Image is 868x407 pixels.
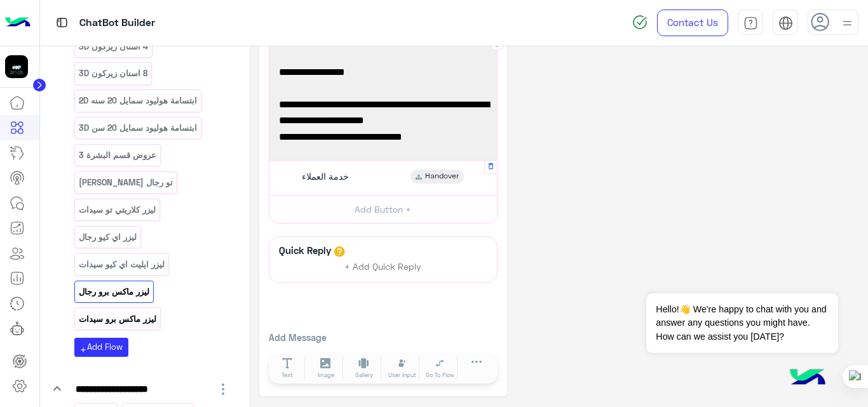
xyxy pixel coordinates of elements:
[78,93,198,108] p: ابتسامة هوليود سمايل 20 سنه 2D
[50,381,65,396] i: keyboard_arrow_down
[646,293,837,353] span: Hello!👋 We're happy to chat with you and answer any questions you might have. How can we assist y...
[78,284,150,299] p: ليزر ماكس برو رجال
[269,195,497,224] button: Add Button +
[78,121,198,135] p: ابتسامة هوليود سمايل 20 سن 3D
[346,357,382,380] button: Gallery
[78,257,165,272] p: ليزر ايليت اي كيو سيدات
[276,244,334,256] h6: Quick Reply
[778,16,793,30] img: tab
[302,171,349,182] span: خدمة العملاء
[743,16,758,30] img: tab
[484,161,497,174] div: Delete Message Button
[318,371,334,380] span: Image
[78,39,149,54] p: 4 اسنان زيركون 3D
[336,257,431,276] button: + Add Quick Reply
[5,10,31,36] img: Logo
[839,15,855,31] img: profile
[78,312,157,326] p: ليزر ماكس برو سيدات
[426,371,454,380] span: Go To Flow
[279,140,487,156] span: [URL][DOMAIN_NAME]
[308,357,344,380] button: Image
[78,148,157,163] p: عروض قسم البشرة 3
[79,346,87,354] i: add
[78,203,156,217] p: ليزر كلاريتي تو سيدات
[78,175,173,190] p: ليزر كلاريتي تو رجال
[270,357,306,380] button: Text
[355,371,373,380] span: Gallery
[388,371,416,380] span: User Input
[279,43,487,59] span: جلسة واحدة: 395 ريال
[425,171,459,182] span: Handover
[78,66,148,81] p: 8 اسنان زيركون 3D
[279,107,487,140] span: 📅 احجز الآن وتمتع ببشرة ناعمة وخالية من الشعر مع أحدث تقنيات ليزر برو ماكس ✨
[632,15,648,30] img: spinner
[79,15,155,32] p: ChatBot Builder
[384,357,420,380] button: User Input
[410,170,464,183] div: Handover
[657,10,728,36] a: Contact Us
[74,338,128,356] button: addAdd Flow
[423,357,458,380] button: Go To Flow
[785,356,830,401] img: hulul-logo.png
[281,371,293,380] span: Text
[279,75,487,91] span: 3 جلسات: 795 ريال
[5,55,28,78] img: 177882628735456
[54,15,70,30] img: tab
[344,261,421,272] span: + Add Quick Reply
[269,331,498,344] p: Add Message
[78,230,137,244] p: ليزر اي كيو رجال
[738,10,763,36] a: tab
